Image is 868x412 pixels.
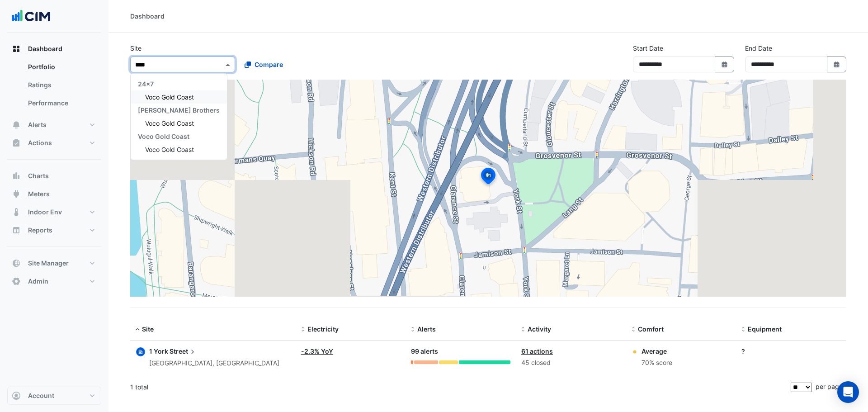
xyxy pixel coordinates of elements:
[145,93,194,101] span: Voco Gold Coast
[12,120,21,129] app-icon: Alerts
[741,346,841,356] div: ?
[307,325,339,333] span: Electricity
[130,11,165,21] div: Dashboard
[130,376,789,398] div: 1 total
[7,272,101,290] button: Admin
[28,171,49,180] span: Charts
[12,259,21,268] app-icon: Site Manager
[142,325,154,333] span: Site
[28,277,48,286] span: Admin
[521,358,621,368] div: 45 closed
[638,325,664,333] span: Comfort
[28,259,69,268] span: Site Manager
[633,43,663,53] label: Start Date
[149,358,279,369] div: [GEOGRAPHIC_DATA], [GEOGRAPHIC_DATA]
[7,58,101,116] div: Dashboard
[145,146,194,153] span: Voco Gold Coast
[7,221,101,239] button: Reports
[837,381,859,403] div: Open Intercom Messenger
[149,347,168,355] span: 1 York
[130,43,142,53] label: Site
[7,134,101,152] button: Actions
[12,138,21,147] app-icon: Actions
[12,44,21,53] app-icon: Dashboard
[28,391,54,400] span: Account
[816,383,843,390] span: per page
[21,58,101,76] a: Portfolio
[28,44,62,53] span: Dashboard
[478,166,498,188] img: site-pin-selected.svg
[12,208,21,217] app-icon: Indoor Env
[11,7,52,25] img: Company Logo
[7,254,101,272] button: Site Manager
[411,346,510,357] div: 99 alerts
[7,40,101,58] button: Dashboard
[7,116,101,134] button: Alerts
[12,171,21,180] app-icon: Charts
[12,189,21,199] app-icon: Meters
[528,325,551,333] span: Activity
[138,80,154,88] span: 24x7
[145,119,194,127] span: Voco Gold Coast
[833,61,841,68] fa-icon: Select Date
[12,277,21,286] app-icon: Admin
[748,325,782,333] span: Equipment
[721,61,729,68] fa-icon: Select Date
[12,226,21,235] app-icon: Reports
[28,208,62,217] span: Indoor Env
[7,167,101,185] button: Charts
[745,43,772,53] label: End Date
[28,189,50,199] span: Meters
[28,226,52,235] span: Reports
[521,347,553,355] a: 61 actions
[131,74,227,160] div: Options List
[28,120,47,129] span: Alerts
[642,358,672,368] div: 70% score
[170,346,197,356] span: Street
[21,94,101,112] a: Performance
[21,76,101,94] a: Ratings
[7,203,101,221] button: Indoor Env
[28,138,52,147] span: Actions
[138,106,220,114] span: [PERSON_NAME] Brothers
[417,325,436,333] span: Alerts
[255,60,283,69] span: Compare
[7,387,101,405] button: Account
[7,185,101,203] button: Meters
[138,133,189,140] span: Voco Gold Coast
[642,346,672,356] div: Average
[239,57,289,72] button: Compare
[301,347,333,355] a: -2.3% YoY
